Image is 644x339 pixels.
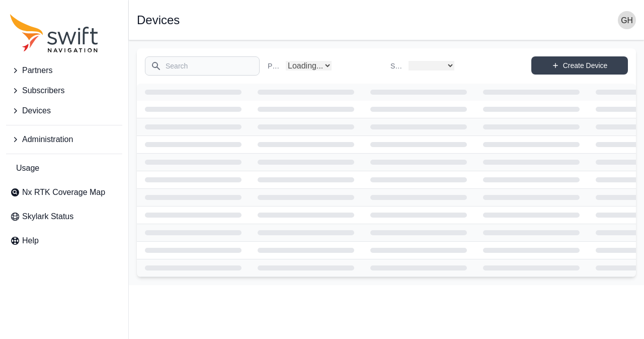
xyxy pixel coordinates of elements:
span: Subscribers [22,85,64,97]
button: Partners [6,60,122,81]
span: Devices [22,105,51,117]
a: Nx RTK Coverage Map [6,182,122,202]
input: Search [145,56,260,76]
span: Usage [16,162,39,174]
button: Subscribers [6,81,122,101]
a: Create Device [531,56,628,75]
a: Skylark Status [6,207,122,227]
img: user photo [618,11,636,29]
a: Help [6,231,122,251]
span: Administration [22,133,73,146]
h1: Devices [137,14,180,26]
button: Administration [6,129,122,150]
span: Help [22,235,39,247]
label: Subscriber Name [390,61,405,71]
span: Skylark Status [22,211,73,223]
span: Partners [22,64,52,77]
span: Nx RTK Coverage Map [22,186,105,198]
label: Partner Name [268,61,282,71]
a: Usage [6,158,122,178]
button: Devices [6,101,122,121]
